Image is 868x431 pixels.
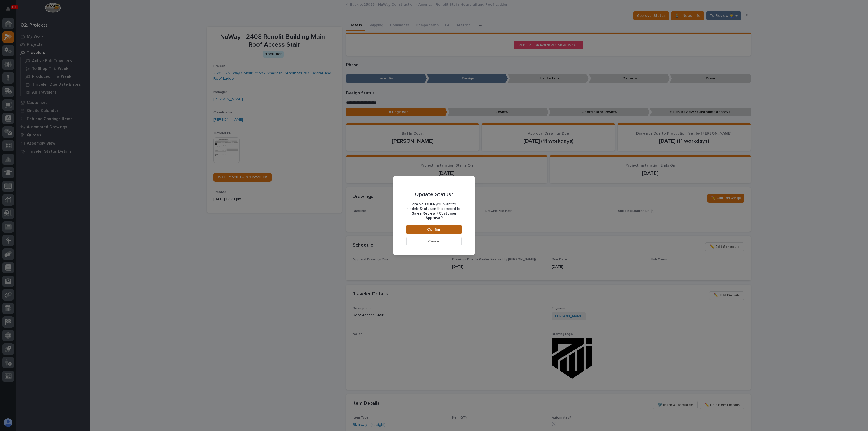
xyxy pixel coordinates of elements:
[412,212,457,220] b: Sales Review / Customer Approval
[427,227,441,232] span: Confirm
[406,237,462,246] button: Cancel
[406,225,462,234] button: Confirm
[420,207,432,211] b: Status
[415,191,453,198] p: Update Status?
[428,239,440,244] span: Cancel
[406,202,462,220] p: Are you sure you want to update on this record to ?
